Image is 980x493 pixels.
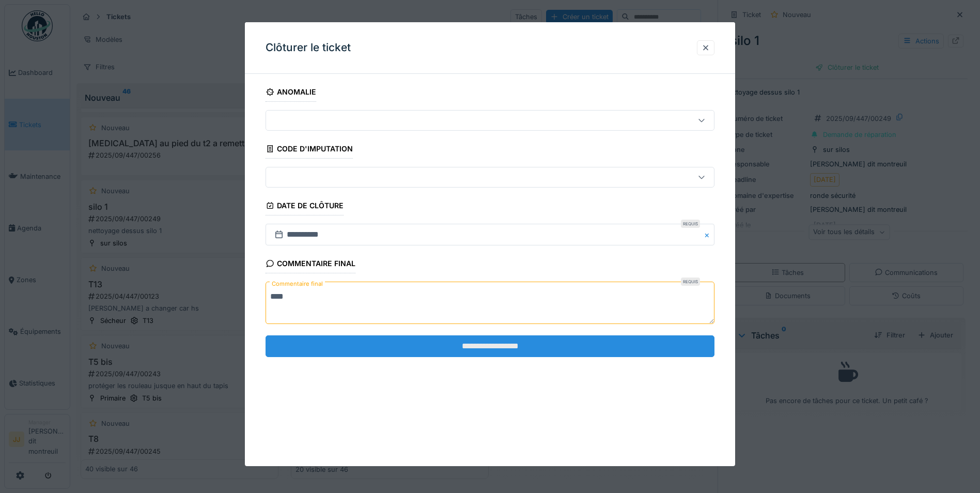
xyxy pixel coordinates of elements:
[681,220,700,228] div: Requis
[266,198,344,215] div: Date de clôture
[266,256,355,273] div: Commentaire final
[681,278,700,286] div: Requis
[266,141,353,159] div: Code d'imputation
[266,84,316,102] div: Anomalie
[270,278,325,290] label: Commentaire final
[266,41,351,54] h3: Clôturer le ticket
[703,224,714,245] button: Close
